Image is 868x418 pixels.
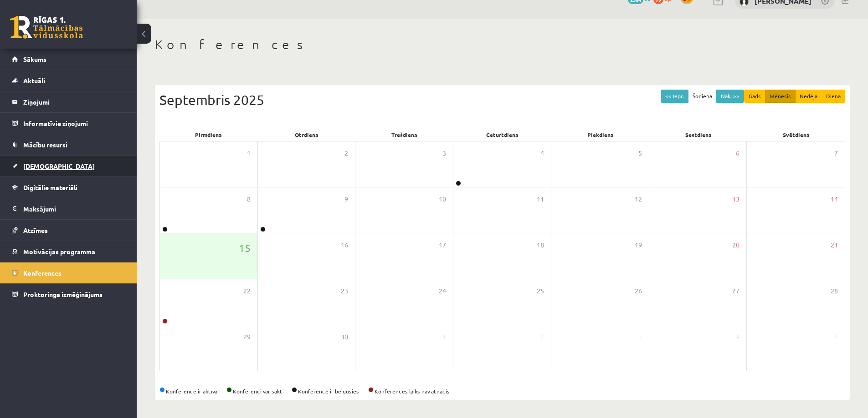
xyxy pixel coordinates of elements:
[439,286,446,296] span: 24
[12,241,125,262] a: Motivācijas programma
[12,91,125,112] a: Ziņojumi
[23,76,45,85] span: Aktuāli
[243,286,251,296] span: 22
[439,240,446,250] span: 17
[23,55,46,63] span: Sākums
[442,148,446,158] span: 3
[732,240,740,250] span: 20
[23,198,125,219] legend: Maksājumi
[822,90,845,103] button: Diena
[732,286,740,296] span: 27
[834,148,838,158] span: 7
[635,240,642,250] span: 19
[831,286,838,296] span: 28
[831,194,838,204] span: 14
[12,177,125,198] a: Digitālie materiāli
[159,90,845,110] div: Septembris 2025
[239,240,251,256] span: 15
[635,286,642,296] span: 26
[744,90,765,103] button: Gads
[23,183,77,191] span: Digitālie materiāli
[795,90,822,103] button: Nedēļa
[341,286,348,296] span: 23
[732,194,740,204] span: 13
[540,148,544,158] span: 4
[831,240,838,250] span: 21
[537,194,544,204] span: 11
[12,113,125,134] a: Informatīvie ziņojumi
[638,332,642,342] span: 3
[12,284,125,305] a: Proktoringa izmēģinājums
[638,148,642,158] span: 5
[834,332,838,342] span: 5
[247,194,251,204] span: 8
[341,332,348,342] span: 30
[23,113,125,134] legend: Informatīvie ziņojumi
[243,332,251,342] span: 29
[716,90,744,103] button: Nāk. >>
[540,332,544,342] span: 2
[23,141,67,149] span: Mācību resursi
[661,90,688,103] button: << Iepr.
[23,269,62,277] span: Konferences
[12,262,125,283] a: Konferences
[747,128,845,141] div: Svētdiena
[257,128,355,141] div: Otrdiena
[453,128,551,141] div: Ceturtdiena
[649,128,747,141] div: Sestdiena
[155,37,850,52] h1: Konferences
[688,90,717,103] button: Šodiena
[12,134,125,155] a: Mācību resursi
[23,91,125,112] legend: Ziņojumi
[12,49,125,70] a: Sākums
[159,128,257,141] div: Pirmdiena
[635,194,642,204] span: 12
[23,162,95,170] span: [DEMOGRAPHIC_DATA]
[439,194,446,204] span: 10
[344,194,348,204] span: 9
[23,226,48,234] span: Atzīmes
[10,16,83,39] a: Rīgas 1. Tālmācības vidusskola
[765,90,796,103] button: Mēnesis
[341,240,348,250] span: 16
[12,220,125,241] a: Atzīmes
[537,240,544,250] span: 18
[23,290,103,298] span: Proktoringa izmēģinājums
[736,332,740,342] span: 4
[537,286,544,296] span: 25
[344,148,348,158] span: 2
[355,128,453,141] div: Trešdiena
[12,198,125,219] a: Maksājumi
[442,332,446,342] span: 1
[12,70,125,91] a: Aktuāli
[551,128,649,141] div: Piekdiena
[736,148,740,158] span: 6
[159,387,845,395] div: Konference ir aktīva Konferenci var sākt Konference ir beigusies Konferences laiks nav atnācis
[23,247,95,256] span: Motivācijas programma
[247,148,251,158] span: 1
[12,156,125,176] a: [DEMOGRAPHIC_DATA]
